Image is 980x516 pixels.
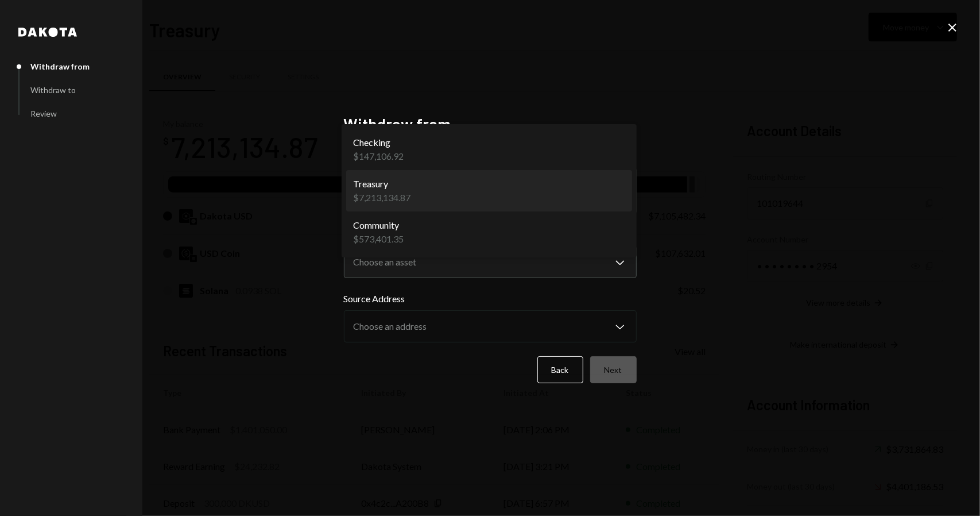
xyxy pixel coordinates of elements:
[353,149,404,163] div: $147,106.92
[353,191,410,205] div: $7,213,134.87
[30,61,90,71] div: Withdraw from
[353,232,404,246] div: $573,401.35
[344,113,637,136] h2: Withdraw from
[353,136,404,149] div: Checking
[30,85,76,95] div: Withdraw to
[353,218,404,232] div: Community
[353,177,410,191] div: Treasury
[30,109,57,118] div: Review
